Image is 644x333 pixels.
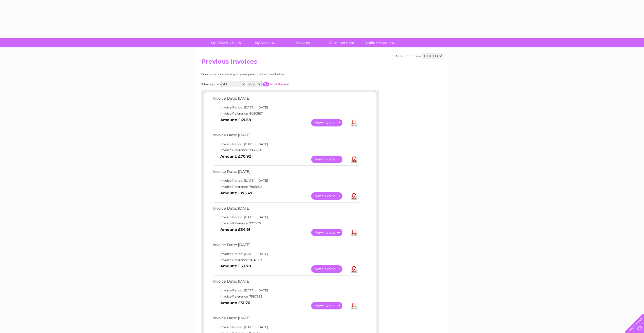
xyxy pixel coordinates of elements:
[220,154,251,159] b: Amount: £70.92
[351,302,357,309] a: Download
[211,220,360,226] td: Invoice Reference: 7776615
[351,229,357,236] a: Download
[211,178,360,184] td: Invoice Period: [DATE] - [DATE]
[311,302,349,309] a: View
[211,214,360,220] td: Invoice Period: [DATE] - [DATE]
[201,72,335,76] div: Download or view any of your previous invoices below.
[321,38,362,47] a: Customer Help
[211,147,360,153] td: Invoice Reference: 7960260
[395,53,443,59] div: Account number
[243,38,285,47] a: My Account
[220,227,250,232] b: Amount: £34.91
[311,265,349,273] a: View
[311,156,349,163] a: View
[311,229,349,236] a: View
[211,251,360,257] td: Invoice Period: [DATE] - [DATE]
[359,38,401,47] a: Make A Payment
[311,119,349,126] a: View
[211,278,360,287] td: Invoice Date: [DATE]
[211,315,360,324] td: Invoice Date: [DATE]
[270,82,289,86] a: Most Recent
[211,132,360,141] td: Invoice Date: [DATE]
[211,324,360,330] td: Invoice Period: [DATE] - [DATE]
[211,141,360,147] td: Invoice Period: [DATE] - [DATE]
[351,156,357,163] a: Download
[211,95,360,104] td: Invoice Date: [DATE]
[220,118,251,122] b: Amount: £69.58
[211,287,360,293] td: Invoice Period: [DATE] - [DATE]
[351,265,357,273] a: Download
[220,301,250,305] b: Amount: £31.76
[205,38,247,47] a: My Clear Business
[211,293,360,300] td: Invoice Reference: 7587583
[220,191,252,195] b: Amount: £175.47
[201,58,443,68] h2: Previous Invoices
[211,104,360,110] td: Invoice Period: [DATE] - [DATE]
[351,192,357,200] a: Download
[211,205,360,214] td: Invoice Date: [DATE]
[211,184,360,190] td: Invoice Reference: 7868928
[201,81,335,87] div: Filter by date
[311,192,349,200] a: View
[211,257,360,263] td: Invoice Reference: 7682962
[220,264,251,268] b: Amount: £33.78
[211,110,360,117] td: Invoice Reference: 8050587
[211,168,360,178] td: Invoice Date: [DATE]
[351,119,357,126] a: Download
[282,38,324,47] a: Services
[211,242,360,251] td: Invoice Date: [DATE]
